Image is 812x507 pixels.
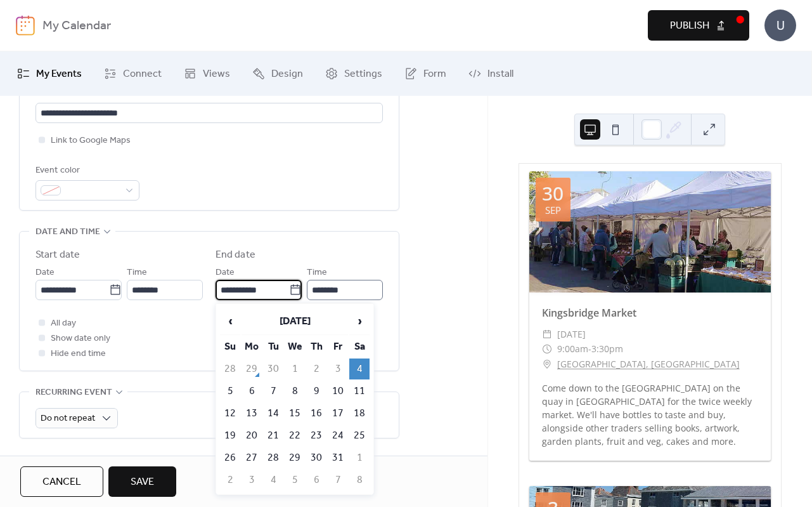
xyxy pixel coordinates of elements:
[220,403,240,424] td: 12
[328,403,348,424] td: 17
[220,336,240,357] th: Su
[285,425,305,446] td: 22
[423,67,446,82] span: Form
[306,403,326,424] td: 16
[591,341,623,357] span: 3:30pm
[349,359,370,379] td: 4
[545,206,561,215] div: Sep
[529,381,771,448] div: Come down to the [GEOGRAPHIC_DATA] on the quay in [GEOGRAPHIC_DATA] for the twice weekly market. ...
[306,425,326,446] td: 23
[20,466,103,497] button: Cancel
[263,470,283,491] td: 4
[35,163,137,178] div: Event color
[557,357,740,372] a: [GEOGRAPHIC_DATA], [GEOGRAPHIC_DATA]
[51,316,76,331] span: All day
[306,447,326,468] td: 30
[306,381,326,402] td: 9
[242,381,262,402] td: 6
[220,425,240,446] td: 19
[350,308,369,334] span: ›
[216,247,255,263] div: End date
[285,447,305,468] td: 29
[35,86,380,101] div: Location
[306,359,326,379] td: 2
[542,357,552,372] div: ​
[35,385,112,400] span: Recurring event
[263,336,283,357] th: Tu
[557,341,588,357] span: 9:00am
[459,56,523,91] a: Install
[8,56,91,91] a: My Events
[349,336,370,357] th: Sa
[220,359,240,379] td: 28
[242,359,262,379] td: 29
[271,67,303,82] span: Design
[529,305,771,320] div: Kingsbridge Market
[349,470,370,491] td: 8
[263,381,283,402] td: 7
[35,452,92,468] span: Event image
[670,18,709,34] span: Publish
[51,133,131,148] span: Link to Google Maps
[307,265,327,280] span: Time
[542,341,552,357] div: ​
[328,470,348,491] td: 7
[127,265,147,280] span: Time
[285,470,305,491] td: 5
[94,56,171,91] a: Connect
[764,10,796,41] div: U
[242,425,262,446] td: 20
[328,381,348,402] td: 10
[35,265,55,280] span: Date
[131,475,154,490] span: Save
[263,403,283,424] td: 14
[349,425,370,446] td: 25
[328,447,348,468] td: 31
[328,336,348,357] th: Fr
[487,67,513,82] span: Install
[220,447,240,468] td: 26
[221,308,240,334] span: ‹
[51,331,110,346] span: Show date only
[42,475,81,490] span: Cancel
[263,447,283,468] td: 28
[242,447,262,468] td: 27
[306,470,326,491] td: 6
[349,447,370,468] td: 1
[243,56,313,91] a: Design
[557,327,586,342] span: [DATE]
[263,359,283,379] td: 30
[349,403,370,424] td: 18
[285,403,305,424] td: 15
[220,381,240,402] td: 5
[316,56,392,91] a: Settings
[285,336,305,357] th: We
[588,341,591,357] span: -
[344,67,382,82] span: Settings
[174,56,240,91] a: Views
[648,10,749,41] button: Publish
[263,425,283,446] td: 21
[542,327,552,342] div: ​
[35,225,100,240] span: Date and time
[542,184,564,203] div: 30
[123,67,162,82] span: Connect
[306,336,326,357] th: Th
[349,381,370,402] td: 11
[328,359,348,379] td: 3
[42,14,111,38] b: My Calendar
[41,410,95,427] span: Do not repeat
[328,425,348,446] td: 24
[216,265,235,280] span: Date
[220,470,240,491] td: 2
[242,336,262,357] th: Mo
[16,15,35,36] img: logo
[242,403,262,424] td: 13
[285,381,305,402] td: 8
[285,359,305,379] td: 1
[242,470,262,491] td: 3
[242,308,348,335] th: [DATE]
[203,67,230,82] span: Views
[36,67,82,82] span: My Events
